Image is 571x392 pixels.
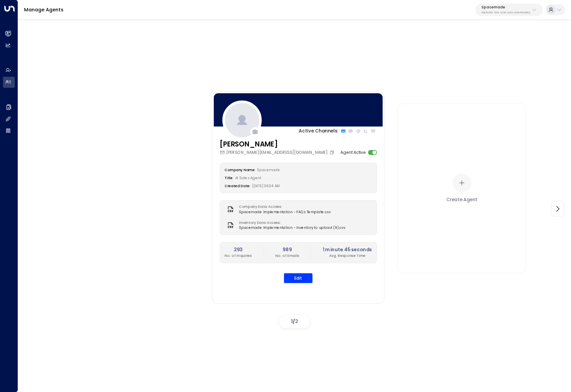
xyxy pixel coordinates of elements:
[257,168,280,172] span: Spacemade
[24,6,63,13] a: Manage Agents
[329,150,335,155] button: Copy
[291,318,293,325] span: 1
[275,247,299,254] h2: 989
[295,318,298,325] span: 2
[239,226,345,231] span: Spacemade Implementation - Inventory to upload (9).csv
[340,150,366,156] label: Agent Active
[323,247,372,254] h2: 1 minute 45 seconds
[299,128,338,135] p: Active Channels:
[323,253,372,258] p: Avg. Response Time
[220,150,335,156] div: [PERSON_NAME][EMAIL_ADDRESS][DOMAIN_NAME]
[481,5,530,9] p: Spacemade
[220,139,335,150] h3: [PERSON_NAME]
[239,221,342,226] label: Inventory Data Access:
[481,11,530,14] p: 0d57b456-76f9-434b-bc82-bf954502d602
[252,184,280,188] span: [DATE] 06:34 AM
[239,205,328,210] label: Company Data Access:
[284,273,313,283] button: Edit
[475,4,543,16] button: Spacemade0d57b456-76f9-434b-bc82-bf954502d602
[225,253,252,258] p: No. of Inquiries
[225,184,251,188] label: Created Date:
[280,315,310,328] div: /
[225,176,234,180] label: Title:
[446,196,477,203] div: Create Agent
[275,253,299,258] p: No. of Emails
[239,210,331,215] span: Spacemade Implementation - FAQs Template.csv
[225,168,255,172] label: Company Name:
[235,176,261,180] span: AI Sales Agent
[225,247,252,254] h2: 293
